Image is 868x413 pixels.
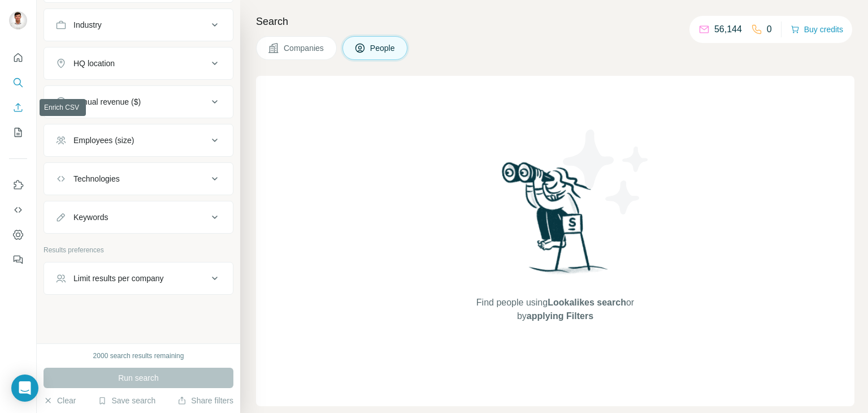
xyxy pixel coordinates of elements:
[11,375,38,402] div: Open Intercom Messenger
[44,88,233,115] button: Annual revenue ($)
[791,21,843,37] button: Buy credits
[73,58,115,69] div: HQ location
[527,311,593,321] span: applying Filters
[73,135,134,146] div: Employees (size)
[9,175,27,195] button: Use Surfe on LinkedIn
[497,159,614,285] img: Surfe Illustration - Woman searching with binoculars
[256,14,854,29] h4: Search
[9,200,27,220] button: Use Surfe API
[73,19,102,31] div: Industry
[44,127,233,154] button: Employees (size)
[9,11,27,29] img: Avatar
[555,121,657,223] img: Surfe Illustration - Stars
[9,97,27,118] button: Enrich CSV
[465,296,645,323] span: Find people using or by
[44,11,233,38] button: Industry
[9,225,27,245] button: Dashboard
[44,165,233,192] button: Technologies
[9,249,27,270] button: Feedback
[73,273,164,284] div: Limit results per company
[177,395,233,406] button: Share filters
[44,265,233,292] button: Limit results per company
[98,395,155,406] button: Save search
[93,351,184,361] div: 2000 search results remaining
[9,72,27,93] button: Search
[73,173,120,184] div: Technologies
[73,212,108,223] div: Keywords
[9,48,27,68] button: Quick start
[714,23,742,36] p: 56,144
[284,42,325,54] span: Companies
[44,50,233,77] button: HQ location
[44,245,233,255] p: Results preferences
[767,23,772,36] p: 0
[44,204,233,231] button: Keywords
[548,298,626,307] span: Lookalikes search
[44,395,76,406] button: Clear
[9,122,27,143] button: My lists
[370,42,396,54] span: People
[73,96,141,107] div: Annual revenue ($)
